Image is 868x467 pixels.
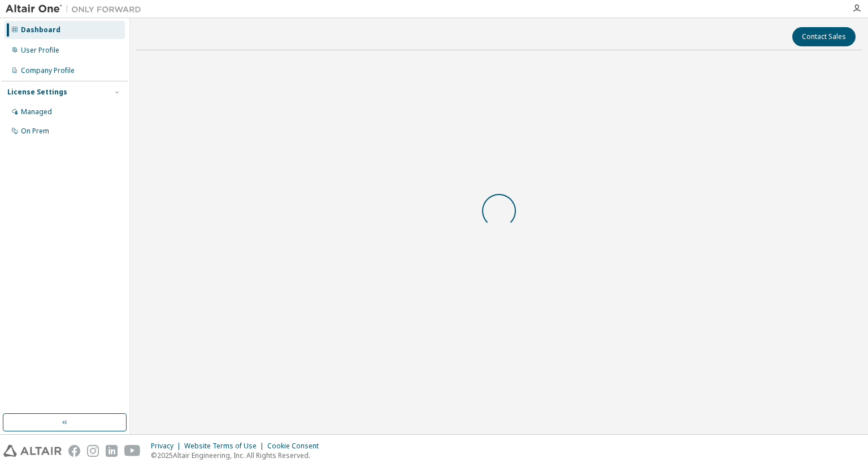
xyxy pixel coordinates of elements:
img: linkedin.svg [106,445,118,457]
img: facebook.svg [68,445,80,457]
img: youtube.svg [124,445,141,457]
div: Website Terms of Use [184,442,267,451]
div: Dashboard [21,25,60,34]
div: Cookie Consent [267,442,325,451]
div: User Profile [21,46,59,55]
button: Contact Sales [792,27,856,46]
img: Altair One [6,3,147,15]
img: instagram.svg [87,445,99,457]
div: Managed [21,107,52,116]
img: altair_logo.svg [3,445,62,457]
div: Company Profile [21,66,75,75]
div: License Settings [7,88,67,97]
div: Privacy [151,442,184,451]
p: © 2025 Altair Engineering, Inc. All Rights Reserved. [151,451,325,460]
div: On Prem [21,127,49,136]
